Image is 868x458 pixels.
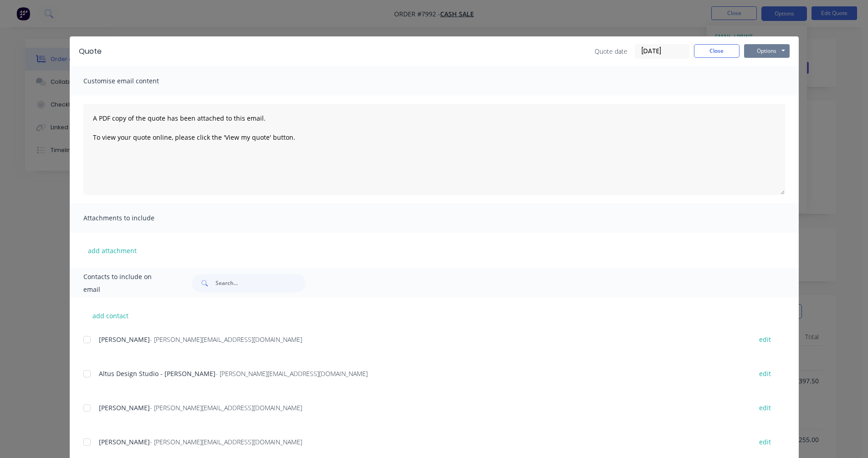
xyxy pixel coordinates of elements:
button: edit [754,333,776,346]
span: - [PERSON_NAME][EMAIL_ADDRESS][DOMAIN_NAME] [150,335,302,344]
span: - [PERSON_NAME][EMAIL_ADDRESS][DOMAIN_NAME] [216,369,368,378]
button: edit [754,367,776,380]
span: Contacts to include on email [83,270,169,296]
span: Customise email content [83,75,184,87]
button: Options [744,44,790,58]
button: edit [754,436,776,448]
input: Search... [216,274,306,292]
span: Quote date [595,46,627,56]
button: edit [754,402,776,414]
button: add attachment [83,244,141,257]
span: Altus Design Studio - [PERSON_NAME] [99,369,216,378]
span: - [PERSON_NAME][EMAIL_ADDRESS][DOMAIN_NAME] [150,403,302,412]
span: Attachments to include [83,212,184,224]
span: [PERSON_NAME] [99,335,150,344]
button: add contact [83,309,138,322]
span: [PERSON_NAME] [99,403,150,412]
span: [PERSON_NAME] [99,438,150,446]
button: Close [694,44,740,58]
textarea: A PDF copy of the quote has been attached to this email. To view your quote online, please click ... [83,104,785,195]
div: Quote [79,46,102,57]
span: - [PERSON_NAME][EMAIL_ADDRESS][DOMAIN_NAME] [150,438,302,446]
